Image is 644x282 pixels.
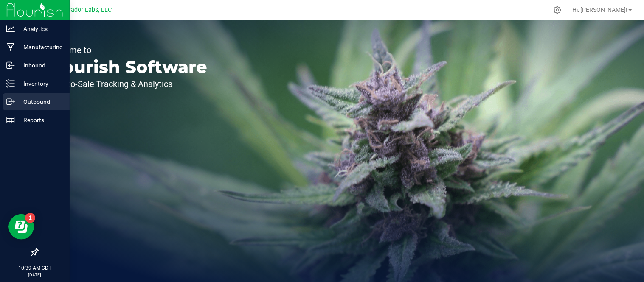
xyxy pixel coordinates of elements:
p: Seed-to-Sale Tracking & Analytics [46,80,207,88]
p: Flourish Software [46,59,207,75]
p: Inventory [15,78,66,89]
p: Analytics [15,24,66,34]
p: Welcome to [46,46,207,54]
inline-svg: Outbound [6,98,15,106]
inline-svg: Inbound [6,61,15,70]
inline-svg: Analytics [6,25,15,33]
p: 10:39 AM CDT [4,264,66,272]
p: [DATE] [4,272,66,278]
div: Manage settings [552,6,563,14]
iframe: Resource center unread badge [25,213,35,223]
p: Reports [15,115,66,125]
inline-svg: Inventory [6,79,15,88]
p: Inbound [15,60,66,70]
p: Manufacturing [15,42,66,52]
iframe: Resource center [8,214,34,240]
p: Outbound [15,97,66,107]
span: Curador Labs, LLC [62,6,112,14]
inline-svg: Reports [6,116,15,124]
inline-svg: Manufacturing [6,43,15,51]
span: Hi, [PERSON_NAME]! [573,6,628,13]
